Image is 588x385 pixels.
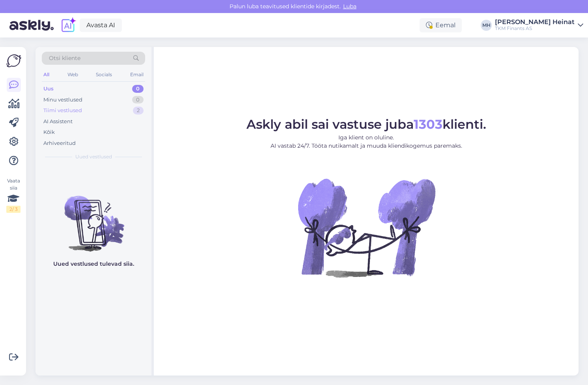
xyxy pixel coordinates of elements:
[481,20,492,31] div: MH
[6,177,21,213] div: Vaata siia
[246,116,486,132] span: Askly abil sai vastuse juba klienti.
[6,53,21,68] img: Askly Logo
[94,69,114,80] div: Socials
[43,85,54,93] div: Uus
[129,69,145,80] div: Email
[53,260,134,268] p: Uued vestlused tulevad siia.
[43,107,82,115] div: Tiimi vestlused
[341,3,359,10] span: Luba
[6,206,21,213] div: 2 / 3
[420,18,462,32] div: Eemal
[495,19,583,32] a: [PERSON_NAME] HeinatTKM Finants AS
[80,19,122,32] a: Avasta AI
[35,182,151,253] img: No chats
[43,139,76,147] div: Arhiveeritud
[43,96,82,104] div: Minu vestlused
[414,116,442,132] b: 1303
[43,118,73,126] div: AI Assistent
[295,156,437,299] img: No Chat active
[49,54,80,62] span: Otsi kliente
[495,25,575,32] div: TKM Finants AS
[42,69,51,80] div: All
[133,107,144,115] div: 2
[132,85,144,93] div: 0
[495,19,575,25] div: [PERSON_NAME] Heinat
[60,17,77,34] img: explore-ai
[132,96,144,104] div: 0
[66,69,80,80] div: Web
[43,128,55,136] div: Kõik
[246,133,486,150] p: Iga klient on oluline. AI vastab 24/7. Tööta nutikamalt ja muuda kliendikogemus paremaks.
[75,153,112,160] span: Uued vestlused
